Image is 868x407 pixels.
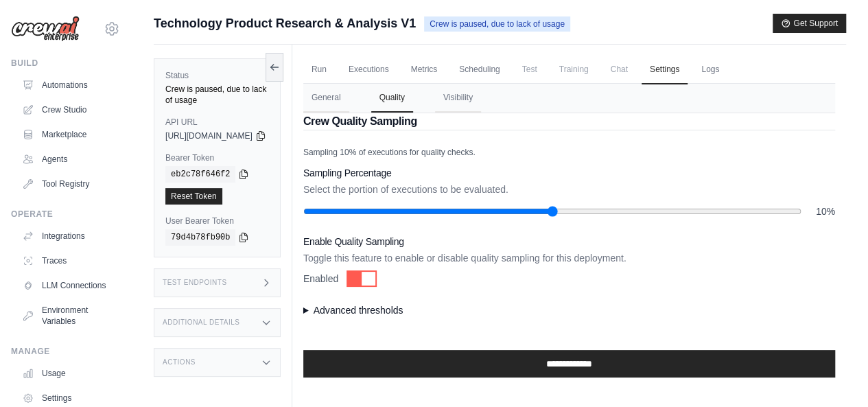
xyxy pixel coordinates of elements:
[773,14,846,33] button: Get Support
[165,117,269,128] label: API URL
[340,56,397,84] a: Executions
[371,84,413,113] button: Quality
[163,358,196,367] h3: Actions
[11,346,120,357] div: Manage
[424,16,570,32] span: Crew is paused, due to lack of usage
[165,216,269,226] label: User Bearer Token
[163,279,227,287] h3: Test Endpoints
[303,166,835,180] h3: Sampling Percentage
[303,183,835,196] p: Select the portion of executions to be evaluated.
[16,299,120,332] a: Environment Variables
[303,84,349,113] button: General
[303,235,835,248] h3: Enable Quality Sampling
[514,56,546,83] span: Test
[303,272,338,286] label: Enabled
[165,166,235,183] code: eb2c78f646f2
[165,130,253,141] span: [URL][DOMAIN_NAME]
[303,56,335,84] a: Run
[165,188,222,205] a: Reset Token
[16,250,120,272] a: Traces
[165,152,269,163] label: Bearer Token
[303,84,835,113] nav: Tabs
[163,318,239,327] h3: Additional Details
[602,56,636,83] span: Chat is not available until the deployment is complete
[303,303,835,317] summary: Advanced thresholds
[303,251,835,265] p: Toggle this feature to enable or disable quality sampling for this deployment.
[551,56,597,83] span: Training is not available until the deployment is complete
[403,56,446,84] a: Metrics
[303,147,835,158] p: Sampling 10% of executions for quality checks.
[16,99,120,121] a: Crew Studio
[16,124,120,146] a: Marketplace
[16,362,120,384] a: Usage
[11,209,120,220] div: Operate
[165,84,269,106] div: Crew is paused, due to lack of usage
[165,229,235,246] code: 79d4b78fb90b
[154,14,416,33] span: Technology Product Research & Analysis V1
[16,225,120,247] a: Integrations
[16,173,120,195] a: Tool Registry
[693,56,727,84] a: Logs
[16,148,120,170] a: Agents
[303,113,835,130] h2: Crew Quality Sampling
[435,84,481,113] button: Visibility
[642,56,688,84] a: Settings
[165,70,269,81] label: Status
[451,56,508,84] a: Scheduling
[16,275,120,296] a: LLM Connections
[810,205,835,218] span: 10%
[16,74,120,96] a: Automations
[11,58,120,69] div: Build
[11,16,80,42] img: Logo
